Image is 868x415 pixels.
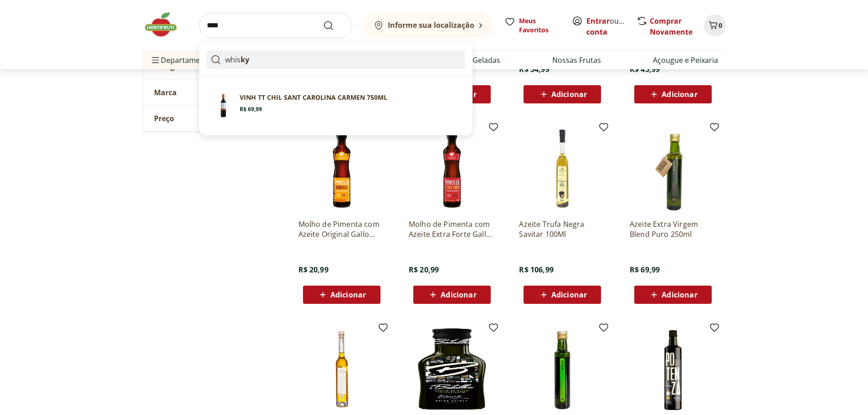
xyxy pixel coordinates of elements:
[653,55,718,66] a: Açougue e Peixaria
[409,326,495,412] img: Azeite Black Premium Batalha 250ml
[413,286,491,304] button: Adicionar
[241,55,249,65] strong: ky
[524,286,601,304] button: Adicionar
[225,54,249,65] p: whis
[441,291,476,298] span: Adicionar
[551,291,587,298] span: Adicionar
[704,15,726,36] button: Carrinho
[662,91,697,98] span: Adicionar
[303,286,380,304] button: Adicionar
[630,125,716,212] img: Azeite Extra Virgem Blend Puro 250ml
[519,219,606,239] a: Azeite Trufa Negra Savitar 100Ml
[586,15,627,37] span: ou
[586,16,637,37] a: Criar conta
[323,20,345,31] button: Submit Search
[150,49,161,71] button: Menu
[409,219,495,239] a: Molho de Pimenta com Azeite Extra Forte Gallo 50ml
[719,21,722,30] span: 0
[199,13,352,38] input: search
[207,89,465,122] a: PrincipalVINH TT CHIL SANT CAROLINA CARMEN 750MLR$ 69,99
[388,20,474,30] b: Informe sua localização
[330,291,366,298] span: Adicionar
[504,16,561,35] a: Meus Favoritos
[150,49,216,71] span: Departamentos
[298,219,385,239] a: Molho de Pimenta com Azeite Original Gallo 50ml
[240,106,262,113] span: R$ 69,99
[586,16,610,26] a: Entrar
[519,16,561,35] span: Meus Favoritos
[298,125,385,212] img: Molho de Pimenta com Azeite Original Gallo 50ml
[634,286,712,304] button: Adicionar
[519,326,606,412] img: Azeite Extra Virgem Picual Puro 250ml
[143,106,280,131] button: Preço
[363,13,493,38] button: Informe sua localização
[519,125,606,212] img: Azeite Trufa Negra Savitar 100Ml
[630,219,716,239] a: Azeite Extra Virgem Blend Puro 250ml
[154,114,174,123] span: Preço
[409,125,495,212] img: Molho de Pimenta com Azeite Extra Forte Gallo 50ml
[207,51,465,69] a: whisky
[662,291,697,298] span: Adicionar
[143,11,188,38] img: Hortifruti
[154,88,177,97] span: Marca
[143,80,280,105] button: Marca
[650,16,693,37] a: Comprar Novamente
[211,93,236,118] img: Principal
[524,85,601,103] button: Adicionar
[519,265,553,275] span: R$ 106,99
[551,91,587,98] span: Adicionar
[298,265,329,275] span: R$ 20,99
[240,93,387,102] p: VINH TT CHIL SANT CAROLINA CARMEN 750ML
[298,326,385,412] img: Azeite Extra Virgem com Limão Savitar 100ml
[552,55,601,66] a: Nossas Frutas
[634,85,712,103] button: Adicionar
[630,326,716,412] img: Azeite Blend Claude Troisgros Extra Virgem Potenza 500ml
[630,265,660,275] span: R$ 69,99
[409,265,439,275] span: R$ 20,99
